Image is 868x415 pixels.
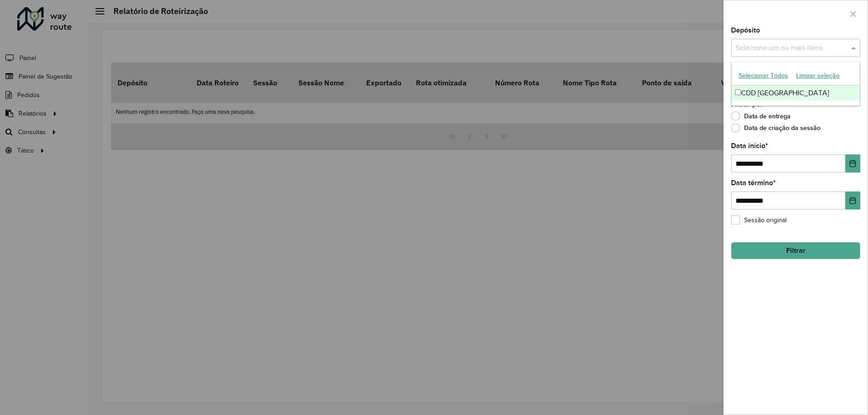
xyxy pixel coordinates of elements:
label: Data de entrega [731,112,791,121]
label: Data término [731,177,776,188]
label: Data início [731,140,768,151]
ng-dropdown-panel: Options list [731,61,860,106]
button: Limpar seleção [792,69,844,83]
button: Selecionar Todos [735,69,792,83]
label: Depósito [731,25,760,36]
button: Choose Date [845,154,860,173]
div: CDD [GEOGRAPHIC_DATA] [731,85,860,101]
label: Data de criação da sessão [731,123,821,132]
button: Choose Date [845,191,860,210]
label: Sessão original [731,215,787,225]
button: Filtrar [731,242,860,259]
